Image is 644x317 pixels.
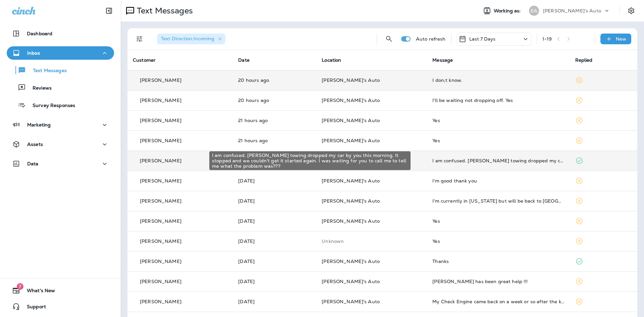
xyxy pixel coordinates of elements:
[432,178,564,183] div: I'm good thank you
[238,178,311,183] p: Sep 5, 2025 02:02 PM
[322,218,380,224] span: [PERSON_NAME]'s Auto
[100,4,118,17] button: Collapse Sidebar
[575,57,593,63] span: Replied
[432,98,564,103] div: I'll be waiting not dropping off. Yes
[322,77,380,83] span: [PERSON_NAME]'s Auto
[26,68,67,74] p: Text Messages
[140,259,181,264] p: [PERSON_NAME]
[322,178,380,184] span: [PERSON_NAME]'s Auto
[432,279,564,284] div: Katherine has been great help !!!
[134,6,193,16] p: Text Messages
[432,77,564,83] div: I don;t know.
[616,36,626,42] p: New
[238,239,311,244] p: Sep 4, 2025 04:38 PM
[494,8,522,14] span: Working as:
[432,239,564,244] div: Yes
[7,138,114,151] button: Assets
[432,138,564,143] div: Yes
[625,5,637,17] button: Settings
[432,299,564,304] div: My Check Engine came back on a week or so after the knock sensor was replaced. Everything seems t...
[140,299,181,304] p: [PERSON_NAME]
[27,161,39,166] p: Data
[432,218,564,224] div: Yes
[469,36,496,42] p: Last 7 Days
[416,36,446,42] p: Auto refresh
[382,32,396,46] button: Search Messages
[7,284,114,297] button: 7What's New
[238,118,311,123] p: Sep 7, 2025 11:30 AM
[7,27,114,40] button: Dashboard
[542,36,552,42] div: 1 - 19
[7,98,114,112] button: Survey Responses
[238,299,311,304] p: Sep 3, 2025 11:26 AM
[322,258,380,264] span: [PERSON_NAME]'s Auto
[543,8,601,13] p: [PERSON_NAME]'s Auto
[161,36,214,42] span: Text Direction : Incoming
[133,57,156,63] span: Customer
[7,46,114,60] button: Inbox
[432,198,564,204] div: I'm currently in Michigan but will be back to Bradenton in December. I'll reach out then.
[26,103,75,109] p: Survey Responses
[140,279,181,284] p: [PERSON_NAME]
[140,239,181,244] p: [PERSON_NAME]
[238,98,311,103] p: Sep 7, 2025 12:03 PM
[140,178,181,183] p: [PERSON_NAME]
[7,300,114,313] button: Support
[238,259,311,264] p: Sep 4, 2025 12:50 PM
[17,283,23,290] span: 7
[20,288,55,296] span: What's New
[322,138,380,144] span: [PERSON_NAME]'s Auto
[140,198,181,204] p: [PERSON_NAME]
[322,198,380,204] span: [PERSON_NAME]'s Auto
[27,142,43,147] p: Assets
[20,304,46,312] span: Support
[322,57,341,63] span: Location
[322,97,380,103] span: [PERSON_NAME]'s Auto
[432,118,564,123] div: Yes
[322,299,380,305] span: [PERSON_NAME]'s Auto
[7,118,114,131] button: Marketing
[238,218,311,224] p: Sep 4, 2025 07:22 PM
[432,57,453,63] span: Message
[27,31,52,36] p: Dashboard
[157,34,225,44] div: Text Direction:Incoming
[209,151,411,170] div: I am confused. [PERSON_NAME] towing dropped my car by you this morning. It stopped and we couldn'...
[432,158,564,163] div: I am confused. Scott's towing dropped my car by you this morning. It stopped and we couldn't get ...
[238,57,250,63] span: Date
[432,259,564,264] div: Thanks
[140,118,181,123] p: [PERSON_NAME]
[27,122,51,127] p: Marketing
[7,81,114,95] button: Reviews
[27,50,40,56] p: Inbox
[238,138,311,143] p: Sep 7, 2025 11:14 AM
[140,77,181,83] p: [PERSON_NAME]
[238,198,311,204] p: Sep 5, 2025 11:32 AM
[140,158,181,163] p: [PERSON_NAME]
[7,63,114,77] button: Text Messages
[529,6,539,16] div: EA
[26,85,52,92] p: Reviews
[322,117,380,123] span: [PERSON_NAME]'s Auto
[7,157,114,170] button: Data
[322,278,380,284] span: [PERSON_NAME]'s Auto
[322,239,422,244] p: This customer does not have a last location and the phone number they messaged is not assigned to...
[140,98,181,103] p: [PERSON_NAME]
[238,77,311,83] p: Sep 7, 2025 12:38 PM
[238,279,311,284] p: Sep 4, 2025 12:07 PM
[133,32,146,46] button: Filters
[140,218,181,224] p: [PERSON_NAME]
[140,138,181,143] p: [PERSON_NAME]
